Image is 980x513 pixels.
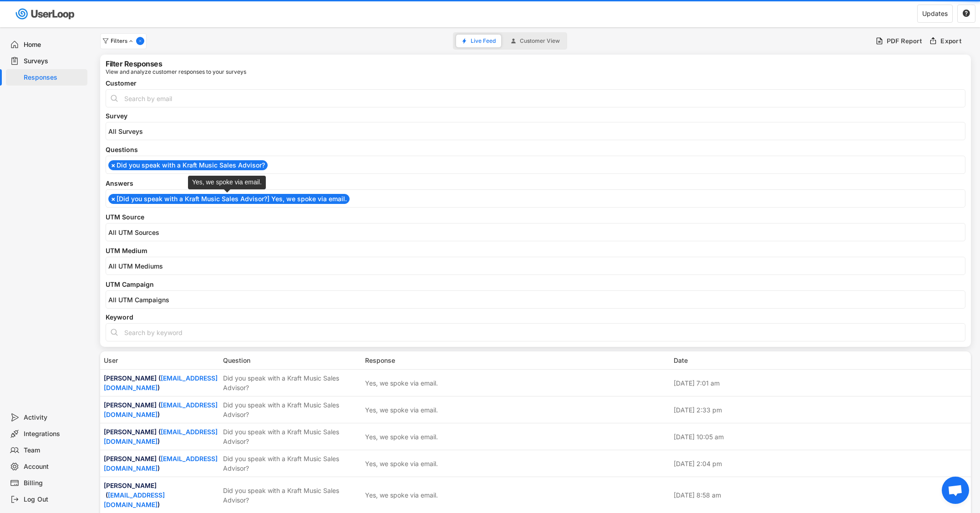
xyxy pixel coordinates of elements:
[922,10,948,17] div: Updates
[520,38,560,44] span: Customer View
[108,229,967,236] input: All UTM Sources
[104,455,218,472] a: [EMAIL_ADDRESS][DOMAIN_NAME]
[106,89,965,107] input: Search by email
[456,35,501,47] button: Live Feed
[24,430,84,438] div: Integrations
[962,10,970,18] button: 
[365,356,668,365] div: Response
[104,373,218,392] div: [PERSON_NAME] ( )
[104,374,218,391] a: [EMAIL_ADDRESS][DOMAIN_NAME]
[674,432,968,442] div: [DATE] 10:05 am
[108,194,350,204] li: [Did you speak with a Kraft Music Sales Advisor?] Yes, we spoke via email.
[674,459,968,468] div: [DATE] 2:04 pm
[365,378,438,388] div: Yes, we spoke via email.
[106,314,965,320] div: Keyword
[24,479,84,488] div: Billing
[111,38,134,44] div: Filters
[505,35,565,47] button: Customer View
[104,400,218,419] div: [PERSON_NAME] ( )
[940,37,962,45] div: Export
[887,37,923,45] div: PDF Report
[365,405,438,415] div: Yes, we spoke via email.
[674,356,968,365] div: Date
[674,405,968,415] div: [DATE] 2:33 pm
[106,80,965,86] div: Customer
[104,481,218,509] div: [PERSON_NAME] ( )
[963,9,970,17] text: 
[24,57,84,66] div: Surveys
[106,113,965,119] div: Survey
[223,400,360,419] div: Did you speak with a Kraft Music Sales Advisor?
[104,454,218,473] div: [PERSON_NAME] ( )
[24,41,84,49] div: Home
[104,401,218,418] a: [EMAIL_ADDRESS][DOMAIN_NAME]
[106,281,965,288] div: UTM Campaign
[108,160,268,170] li: Did you speak with a Kraft Music Sales Advisor?
[106,323,965,341] input: Search by keyword
[24,413,84,422] div: Activity
[223,373,360,392] div: Did you speak with a Kraft Music Sales Advisor?
[223,427,360,446] div: Did you speak with a Kraft Music Sales Advisor?
[365,459,438,468] div: Yes, we spoke via email.
[24,495,84,504] div: Log Out
[106,147,965,153] div: Questions
[674,378,968,388] div: [DATE] 7:01 am
[104,356,218,365] div: User
[14,5,78,23] img: userloop-logo-01.svg
[106,214,965,220] div: UTM Source
[365,432,438,442] div: Yes, we spoke via email.
[471,38,496,44] span: Live Feed
[104,427,218,446] div: [PERSON_NAME] ( )
[942,477,969,504] a: Open chat
[108,262,967,270] input: All UTM Mediums
[223,486,360,505] div: Did you speak with a Kraft Music Sales Advisor?
[24,73,84,82] div: Responses
[111,162,116,168] span: ×
[104,428,218,445] a: [EMAIL_ADDRESS][DOMAIN_NAME]
[106,180,965,187] div: Answers
[106,69,246,75] div: View and analyze customer responses to your surveys
[365,490,438,500] div: Yes, we spoke via email.
[24,462,84,471] div: Account
[106,60,162,67] div: Filter Responses
[111,196,116,202] span: ×
[674,490,968,500] div: [DATE] 8:58 am
[223,454,360,473] div: Did you speak with a Kraft Music Sales Advisor?
[24,446,84,455] div: Team
[223,356,360,365] div: Question
[104,491,165,508] a: [EMAIL_ADDRESS][DOMAIN_NAME]
[106,248,965,254] div: UTM Medium
[108,127,967,135] input: All Surveys
[108,296,967,304] input: All UTM Campaigns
